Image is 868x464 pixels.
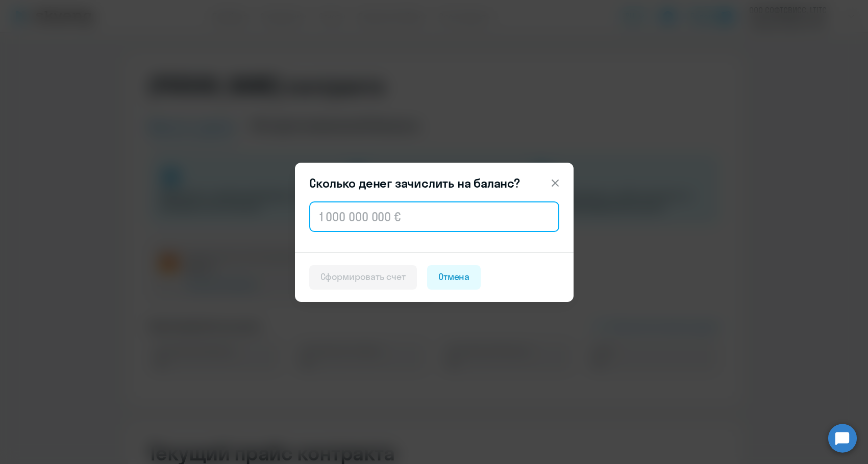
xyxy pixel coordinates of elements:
[309,201,559,232] input: 1 000 000 000 €
[295,175,574,191] header: Сколько денег зачислить на баланс?
[320,270,406,283] div: Сформировать счет
[438,270,470,283] div: Отмена
[309,265,417,290] button: Сформировать счет
[427,265,481,290] button: Отмена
